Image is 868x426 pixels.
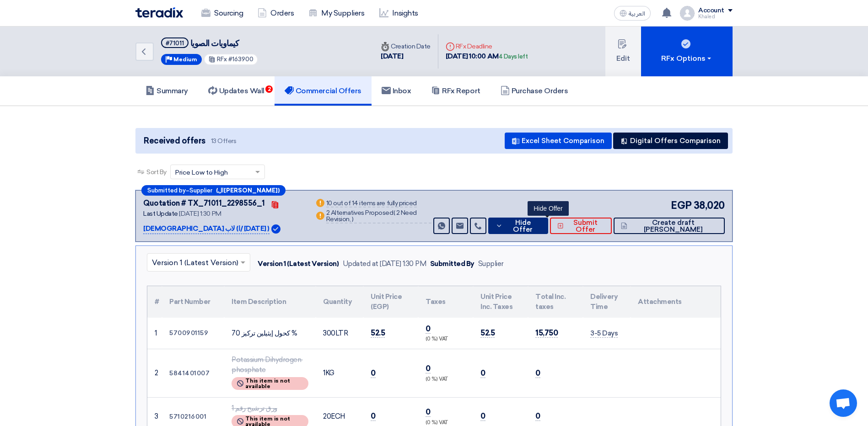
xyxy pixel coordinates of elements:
span: 0 [426,364,431,373]
div: 2 Alternatives Proposed [326,210,432,224]
h5: Updates Wall [208,86,264,96]
span: ( [394,209,395,217]
span: 13 Offers [211,137,237,145]
button: RFx Options [641,27,733,76]
button: Edit [605,27,641,76]
span: 0 [371,411,376,421]
div: Submitted By [430,259,474,269]
img: Verified Account [271,224,280,234]
div: Supplier [478,259,504,269]
span: Hide Offer [505,219,541,233]
th: Delivery Time [583,286,631,318]
th: Total Inc. taxes [528,286,583,318]
h5: Purchase Orders [501,86,568,96]
div: كحول إيثيلين تركيز 70 % [232,328,308,339]
h5: RFx Report [431,86,480,96]
button: Submit Offer [550,218,612,234]
button: Digital Offers Comparison [613,133,728,149]
button: Excel Sheet Comparison [505,133,612,149]
span: 15,750 [535,328,558,338]
p: [DEMOGRAPHIC_DATA] لاب (ا/ [DATE] ) [143,224,270,234]
th: Quantity [316,286,363,318]
span: 0 [371,368,376,378]
img: Teradix logo [135,7,183,18]
a: Insights [372,3,426,23]
span: Submit Offer [566,219,605,233]
a: Commercial Offers [275,76,372,106]
span: Last Update [143,210,178,218]
span: 0 [535,368,540,378]
div: RFx Options [661,53,713,64]
span: 0 [480,411,485,421]
span: 0 [426,407,431,417]
span: EGP [671,198,692,213]
span: 0 [535,411,540,421]
b: (ال[PERSON_NAME]) [216,187,280,193]
h5: Inbox [382,86,411,96]
div: RFx Deadline [446,42,528,51]
td: 5841401007 [162,349,224,397]
h5: كيماويات الصويا [161,37,258,49]
div: (0 %) VAT [426,335,466,343]
span: 300 [323,329,335,337]
img: profile_test.png [680,6,695,21]
div: Version 1 (Latest Version) [258,259,339,269]
div: – [141,185,286,196]
div: ورق ترشيح رقم 1 [232,403,308,414]
span: Medium [173,56,197,63]
span: كيماويات الصويا [190,38,239,48]
td: 1 [147,318,162,349]
div: [DATE] 10:00 AM [446,51,528,62]
h5: Summary [146,86,188,96]
div: Hide Offer [528,201,569,216]
th: Taxes [418,286,473,318]
div: Creation Date [381,42,431,51]
div: #71011 [166,40,184,46]
span: [DATE] 1:30 PM [179,210,221,218]
a: RFx Report [421,76,490,106]
a: Summary [135,76,198,106]
span: Supplier [189,187,212,193]
span: 0 [426,324,431,334]
span: 2 Need Revision, [326,209,417,223]
span: 1 [323,369,325,377]
td: 5700901159 [162,318,224,349]
a: Open chat [830,389,857,417]
a: Sourcing [194,3,250,23]
div: Quotation # TX_71011_2298556_1 [143,198,265,209]
span: 20 [323,412,331,421]
td: KG [316,349,363,397]
th: Part Number [162,286,224,318]
div: (0 %) VAT [426,376,466,383]
button: العربية [614,6,651,21]
div: Khaled [698,14,733,19]
a: Orders [250,3,301,23]
span: 52.5 [480,328,495,338]
div: Updated at [DATE] 1:30 PM [343,259,426,269]
th: Item Description [224,286,316,318]
button: Create draft [PERSON_NAME] [614,218,725,234]
span: RFx [217,56,227,63]
span: 52.5 [371,328,385,338]
span: #163900 [228,56,253,63]
span: 3-5 Days [590,329,618,338]
a: Updates Wall2 [198,76,275,106]
span: Submitted by [147,187,186,193]
span: Received offers [144,135,205,147]
span: Create draft [PERSON_NAME] [630,219,717,233]
button: Hide Offer [488,218,548,234]
td: LTR [316,318,363,349]
th: Unit Price (EGP) [363,286,418,318]
a: My Suppliers [301,3,372,23]
span: Sort By [146,167,167,177]
span: 0 [480,368,485,378]
div: Potassium Dihydrogen phosphate [232,355,308,375]
a: Inbox [372,76,421,106]
th: Attachments [631,286,721,318]
span: 2 [265,85,273,93]
a: Purchase Orders [491,76,578,106]
td: 2 [147,349,162,397]
span: العربية [629,11,645,17]
span: Price Low to High [175,168,228,177]
span: This item is not available [245,378,303,389]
